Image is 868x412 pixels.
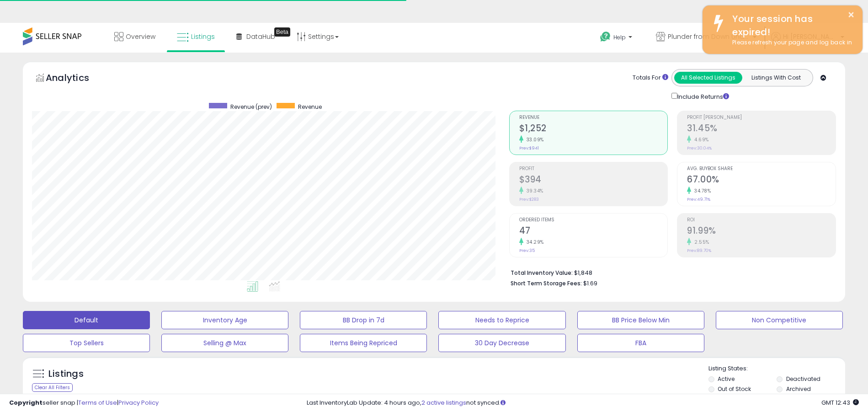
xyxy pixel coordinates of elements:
span: Plunder from Down Under Shop [668,32,750,41]
span: Overview [126,32,155,41]
small: Prev: 30.04% [687,145,712,151]
h2: $1,252 [519,123,668,135]
button: BB Drop in 7d [300,311,427,329]
b: Total Inventory Value: [511,269,573,277]
small: 4.69% [691,136,709,143]
a: Plunder from Down Under Shop [649,23,763,53]
a: Terms of Use [78,398,117,407]
div: Last InventoryLab Update: 4 hours ago, not synced. [307,399,859,407]
small: Prev: $941 [519,145,539,151]
button: Non Competitive [716,311,843,329]
span: DataHub [246,32,275,41]
span: Revenue [298,103,322,111]
small: Prev: 49.71% [687,197,710,202]
span: 2025-09-14 12:43 GMT [821,398,859,407]
a: DataHub [229,23,282,50]
a: Settings [290,23,346,50]
button: BB Price Below Min [577,311,704,329]
h5: Listings [48,368,84,380]
small: 33.09% [523,136,544,143]
p: Listing States: [708,364,845,373]
button: Selling @ Max [161,334,288,352]
b: Short Term Storage Fees: [511,279,582,287]
h2: $394 [519,174,668,187]
small: Prev: 35 [519,248,535,253]
span: ROI [687,218,836,223]
label: Active [718,375,735,383]
label: Archived [786,385,811,393]
small: 34.78% [691,187,711,194]
span: Ordered Items [519,218,668,223]
a: 2 active listings [421,398,466,407]
span: Profit [519,166,668,171]
button: Inventory Age [161,311,288,329]
i: Get Help [600,31,611,43]
span: Help [613,33,626,41]
h2: 91.99% [687,225,836,238]
a: Overview [107,23,162,50]
div: Your session has expired! [725,12,856,38]
button: 30 Day Decrease [438,334,565,352]
button: Listings With Cost [742,72,810,84]
div: Tooltip anchor [274,27,290,37]
small: 39.34% [523,187,543,194]
label: Deactivated [786,375,820,383]
button: Top Sellers [23,334,150,352]
div: seller snap | | [9,399,159,407]
div: Totals For [633,74,668,82]
small: 2.55% [691,239,709,246]
div: Include Returns [665,91,740,102]
small: Prev: 89.70% [687,248,711,253]
li: $1,848 [511,267,829,278]
div: Clear All Filters [32,383,73,392]
span: Revenue [519,115,668,120]
strong: Copyright [9,398,43,407]
small: 34.29% [523,239,544,246]
button: Items Being Repriced [300,334,427,352]
a: Help [593,24,641,53]
div: Please refresh your page and log back in [725,38,856,47]
a: Listings [170,23,222,50]
button: Default [23,311,150,329]
a: Privacy Policy [118,398,159,407]
span: Listings [191,32,215,41]
button: All Selected Listings [674,72,742,84]
span: Revenue (prev) [230,103,272,111]
button: FBA [577,334,704,352]
h2: 31.45% [687,123,836,135]
h2: 47 [519,225,668,238]
button: Needs to Reprice [438,311,565,329]
label: Out of Stock [718,385,751,393]
small: Prev: $283 [519,197,539,202]
h5: Analytics [46,71,107,86]
h2: 67.00% [687,174,836,187]
span: Profit [PERSON_NAME] [687,115,836,120]
span: $1.69 [583,279,597,288]
span: Avg. Buybox Share [687,166,836,171]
